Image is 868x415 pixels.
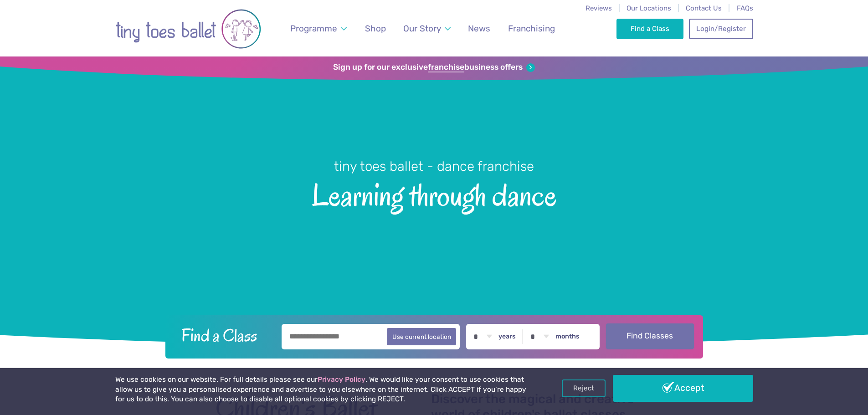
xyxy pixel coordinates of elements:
[333,62,535,72] a: Sign up for our exclusivefranchisebusiness offers
[16,175,852,212] span: Learning through dance
[387,328,457,345] button: Use current location
[115,375,530,405] p: We use cookies on our website. For full details please see our . We would like your consent to us...
[318,375,365,384] a: Privacy Policy
[562,379,606,397] a: Reject
[555,333,580,341] label: months
[174,324,275,347] h2: Find a Class
[334,159,534,174] small: tiny toes ballet - dance franchise
[737,4,753,12] a: FAQs
[503,18,559,39] a: Franchising
[290,23,337,34] span: Programme
[464,18,495,39] a: News
[508,23,555,34] span: Franchising
[365,23,386,34] span: Shop
[586,4,612,12] a: Reviews
[360,18,390,39] a: Shop
[686,4,722,12] a: Contact Us
[616,19,683,39] a: Find a Class
[286,18,351,39] a: Programme
[613,375,753,401] a: Accept
[403,23,441,34] span: Our Story
[428,62,464,72] strong: franchise
[399,18,455,39] a: Our Story
[689,19,753,39] a: Login/Register
[498,333,516,341] label: years
[115,6,261,52] img: tiny toes ballet
[606,323,694,349] button: Find Classes
[627,4,671,12] a: Our Locations
[468,23,490,34] span: News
